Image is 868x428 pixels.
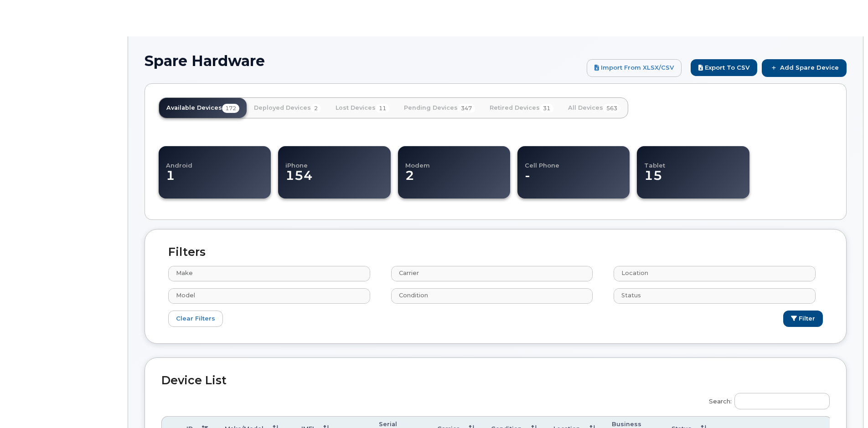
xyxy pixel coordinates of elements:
a: Available Devices172 [159,98,247,118]
dd: 2 [405,168,502,192]
a: All Devices563 [561,98,628,118]
button: Export to CSV [691,59,757,76]
span: 347 [458,104,475,113]
span: 172 [222,104,239,113]
h4: Android [166,153,263,168]
h4: iPhone [285,153,390,168]
label: Search: [703,387,830,413]
a: Import from XLSX/CSV [587,59,682,76]
button: Filter [783,311,823,327]
span: 11 [376,104,389,113]
a: Clear Filters [168,311,223,327]
h4: Tablet [644,153,749,168]
a: Pending Devices347 [397,98,482,118]
dd: - [525,168,621,192]
a: Deployed Devices2 [247,98,328,118]
h2: Device List [161,374,830,387]
h2: Filters [161,246,830,259]
span: 31 [540,104,553,113]
dd: 15 [644,168,749,192]
span: 563 [603,104,620,113]
h4: Cell Phone [525,153,621,168]
a: Retired Devices31 [482,98,561,118]
h1: Spare Hardware [145,53,582,69]
a: Lost Devices11 [328,98,397,118]
h4: Modem [405,153,502,168]
dd: 154 [285,168,390,192]
span: 2 [311,104,321,113]
a: Add Spare Device [762,59,847,76]
dd: 1 [166,168,263,192]
input: Search: [734,393,830,409]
